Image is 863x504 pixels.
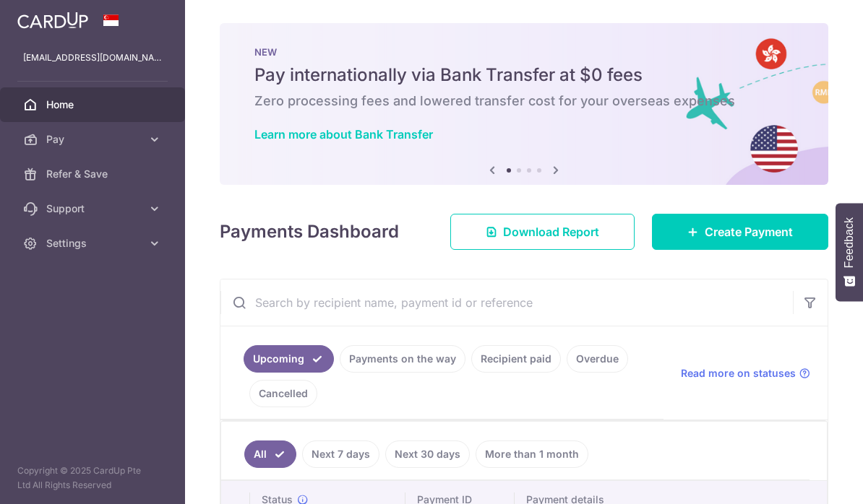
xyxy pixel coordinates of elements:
span: Create Payment [705,223,793,240]
span: Support [46,201,142,216]
a: Recipient paid [471,345,561,373]
a: Payments on the way [340,345,465,373]
a: All [244,440,296,468]
a: More than 1 month [476,440,588,468]
h4: Payments Dashboard [220,219,399,245]
span: Feedback [843,217,856,268]
span: Home [46,97,142,112]
span: Pay [46,132,142,147]
a: Next 7 days [302,440,379,468]
img: CardUp [17,12,88,29]
img: Bank transfer banner [220,23,828,185]
h5: Pay internationally via Bank Transfer at $0 fees [254,64,794,87]
a: Learn more about Bank Transfer [254,127,433,142]
span: Read more on statuses [681,366,796,381]
button: Feedback - Show survey [836,203,863,301]
span: Settings [46,236,142,251]
a: Download Report [450,214,635,250]
input: Search by recipient name, payment id or reference [220,279,793,326]
span: Refer & Save [46,167,142,181]
a: Read more on statuses [681,366,810,381]
span: Download Report [503,223,599,240]
h6: Zero processing fees and lowered transfer cost for your overseas expenses [254,92,794,110]
p: NEW [254,46,794,58]
a: Overdue [567,345,628,373]
a: Upcoming [244,345,334,373]
a: Create Payment [652,214,828,250]
a: Next 30 days [385,440,470,468]
p: [EMAIL_ADDRESS][DOMAIN_NAME] [23,51,162,65]
a: Cancelled [249,380,317,407]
